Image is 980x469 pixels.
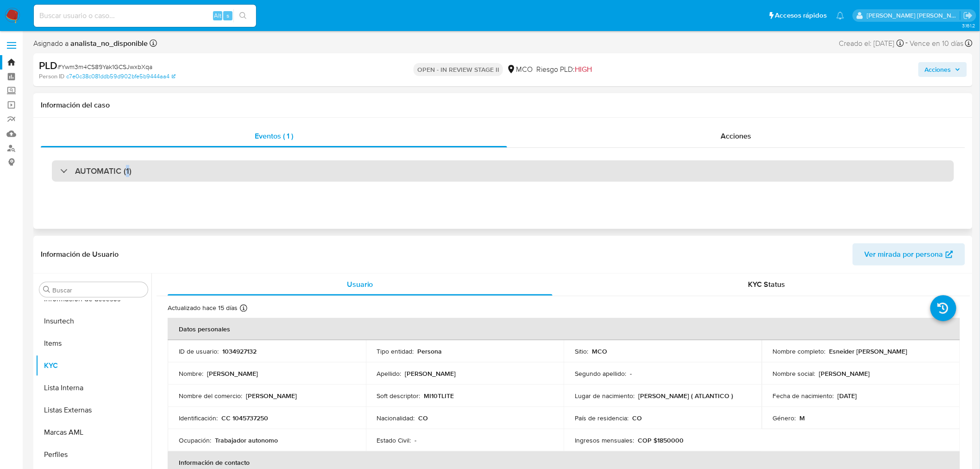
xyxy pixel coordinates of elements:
button: Insurtech [36,310,151,332]
p: Nombre : [179,369,203,378]
button: KYC [36,355,151,377]
p: CO [419,414,428,422]
p: Estado Civil : [377,436,411,444]
span: # Ywm3m4CS89Yak1GCSJwxbXqa [57,62,152,71]
button: Buscar [43,286,50,293]
p: Persona [418,347,442,355]
span: Alt [214,11,221,20]
input: Buscar [52,286,144,294]
p: ID de usuario : [179,347,219,355]
button: Lista Interna [36,377,151,399]
b: PLD [39,58,57,73]
span: Accesos rápidos [775,11,827,20]
p: Nombre completo : [773,347,826,355]
p: Ocupación : [179,436,211,444]
p: Nacionalidad : [377,414,415,422]
p: Nombre del comercio : [179,392,242,400]
p: Segundo apellido : [575,369,626,378]
p: País de residencia : [575,414,628,422]
span: Riesgo PLD: [536,64,592,75]
span: Eventos ( 1 ) [255,131,293,141]
p: Nombre social : [773,369,816,378]
p: CC 1045737250 [221,414,268,422]
p: Género : [773,414,796,422]
button: Acciones [918,62,967,77]
p: [PERSON_NAME] [207,369,258,378]
span: Ver mirada por persona [865,243,943,266]
p: Fecha de nacimiento : [773,392,834,400]
p: Tipo entidad : [377,347,414,355]
button: Ver mirada por persona [853,243,965,266]
span: HIGH [575,64,592,75]
div: Creado el: [DATE] [839,37,904,50]
p: Actualizado hace 15 días [168,304,238,312]
button: Listas Externas [36,399,151,421]
button: Items [36,332,151,355]
span: KYC Status [748,279,785,290]
p: MCO [592,347,607,355]
th: Datos personales [168,318,960,340]
span: Asignado a [33,38,148,49]
a: Salir [963,11,973,20]
p: [DATE] [838,392,857,400]
span: Acciones [721,131,751,141]
span: s [226,11,229,20]
p: [PERSON_NAME] [405,369,456,378]
div: AUTOMATIC (1) [52,160,954,182]
button: Perfiles [36,444,151,466]
p: 1034927132 [222,347,257,355]
p: CO [632,414,642,422]
input: Buscar usuario o caso... [34,10,256,22]
p: Apellido : [377,369,402,378]
h1: Información del caso [41,101,965,110]
button: search-icon [233,9,252,22]
span: Usuario [347,279,373,290]
p: - [630,369,632,378]
span: Vence en 10 días [910,38,964,49]
p: [PERSON_NAME] [819,369,870,378]
p: Sitio : [575,347,588,355]
div: MCO [507,64,533,75]
p: Soft descriptor : [377,392,421,400]
p: MI10TLITE [424,392,454,400]
p: Lugar de nacimiento : [575,392,634,400]
p: leonardo.alvarezortiz@mercadolibre.com.co [867,11,961,20]
p: [PERSON_NAME] ( ATLANTICO ) [638,392,733,400]
p: Identificación : [179,414,218,422]
p: M [800,414,805,422]
span: Acciones [925,62,951,77]
h3: AUTOMATIC (1) [75,166,132,176]
p: Esneider [PERSON_NAME] [829,347,908,355]
p: Trabajador autonomo [215,436,278,444]
b: Person ID [39,72,64,81]
a: Notificaciones [836,12,844,19]
span: - [906,37,908,50]
p: OPEN - IN REVIEW STAGE II [414,63,503,76]
h1: Información de Usuario [41,250,119,259]
a: c7e0c38c081ddb59d902bfe5b9444aa4 [66,72,176,81]
p: Ingresos mensuales : [575,436,634,444]
b: analista_no_disponible [69,38,148,49]
p: [PERSON_NAME] [246,392,297,400]
p: COP $1850000 [638,436,684,444]
button: Marcas AML [36,421,151,444]
p: - [415,436,417,444]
